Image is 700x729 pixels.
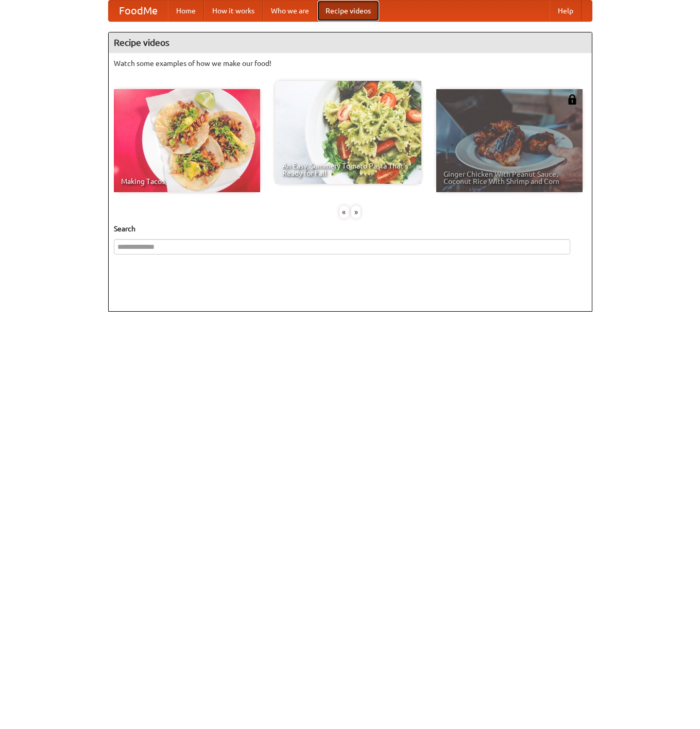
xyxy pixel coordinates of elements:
div: » [351,206,361,218]
h5: Search [114,224,587,234]
a: Home [168,1,204,21]
span: Making Tacos [121,178,253,185]
span: An Easy, Summery Tomato Pasta That's Ready for Fall [282,162,414,177]
a: Who we are [263,1,317,21]
a: How it works [204,1,263,21]
a: Recipe videos [317,1,379,21]
a: FoodMe [109,1,168,21]
h4: Recipe videos [109,32,592,53]
a: Making Tacos [114,89,260,192]
a: Help [550,1,582,21]
div: « [339,206,349,218]
p: Watch some examples of how we make our food! [114,58,587,69]
img: 483408.png [567,94,577,105]
a: An Easy, Summery Tomato Pasta That's Ready for Fall [275,81,421,184]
